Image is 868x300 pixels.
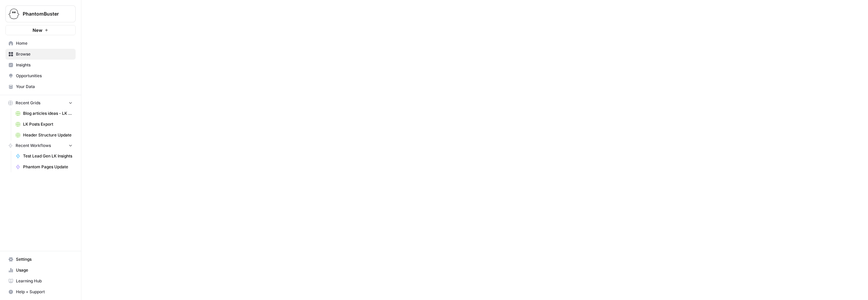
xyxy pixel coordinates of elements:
button: Recent Grids [5,98,76,108]
span: Recent Workflows [16,143,51,149]
a: Test Lead Gen LK Insights [13,151,76,162]
a: LK Posts Export [13,119,76,130]
span: Your Data [16,84,73,90]
span: Insights [16,62,73,68]
a: Insights [5,60,76,70]
span: Settings [16,256,73,262]
span: Phantom Pages Update [23,164,73,170]
a: Settings [5,254,76,265]
span: Blog articles ideas - LK Lead Gen [23,110,73,116]
a: Usage [5,265,76,276]
span: New [33,27,42,34]
span: LK Posts Export [23,121,73,127]
span: PhantomBuster [23,10,64,17]
button: Recent Workflows [5,141,76,151]
button: New [5,25,76,35]
button: Workspace: PhantomBuster [5,5,76,22]
span: Test Lead Gen LK Insights [23,153,73,159]
span: Header Structure Update [23,132,73,138]
button: Help + Support [5,286,76,297]
a: Home [5,38,76,49]
a: Browse [5,49,76,60]
span: Home [16,40,73,46]
a: Phantom Pages Update [13,162,76,172]
a: Your Data [5,81,76,92]
span: Usage [16,267,73,273]
a: Header Structure Update [13,130,76,141]
span: Opportunities [16,73,73,79]
span: Browse [16,51,73,57]
a: Learning Hub [5,276,76,286]
a: Blog articles ideas - LK Lead Gen [13,108,76,119]
span: Help + Support [16,289,73,295]
span: Recent Grids [16,100,40,106]
img: PhantomBuster Logo [8,8,20,20]
a: Opportunities [5,70,76,81]
span: Learning Hub [16,278,73,284]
